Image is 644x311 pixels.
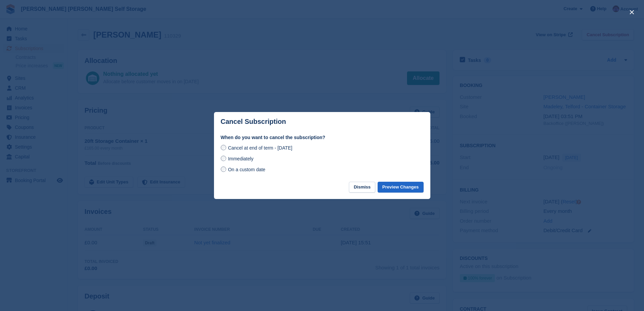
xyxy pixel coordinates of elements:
input: On a custom date [221,166,226,172]
button: Dismiss [349,182,375,193]
span: Cancel at end of term - [DATE] [228,145,292,151]
button: close [626,7,637,18]
input: Cancel at end of term - [DATE] [221,145,226,150]
span: On a custom date [228,167,265,172]
p: Cancel Subscription [221,118,286,126]
button: Preview Changes [378,182,424,193]
label: When do you want to cancel the subscription? [221,134,424,141]
span: Immediately [228,156,253,161]
input: Immediately [221,156,226,161]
